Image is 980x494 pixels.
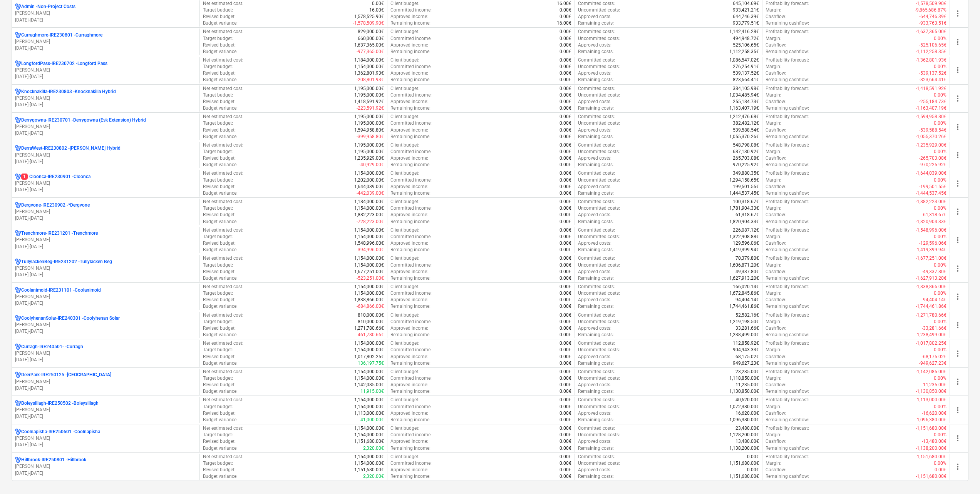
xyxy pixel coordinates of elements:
[15,95,196,102] p: [PERSON_NAME]
[203,7,233,13] p: Target budget :
[15,385,196,392] p: [DATE] - [DATE]
[21,259,112,265] p: TullylackenBeg-IRE231202 - Tullylacken Beg
[560,155,571,162] p: 0.00€
[15,300,196,307] p: [DATE] - [DATE]
[15,429,196,448] div: Coolnapisha-IRE250601 -Coolnapisha[PERSON_NAME][DATE]-[DATE]
[203,48,238,55] p: Budget variance :
[729,113,759,120] p: 1,212,476.68€
[766,105,809,112] p: Remaining cashflow :
[15,3,196,23] div: Admin -Non-Project Costs[PERSON_NAME][DATE]-[DATE]
[390,170,419,177] p: Client budget :
[916,57,946,63] p: -1,362,801.93€
[578,155,611,162] p: Approved costs :
[729,28,759,35] p: 1,142,416.28€
[915,7,946,13] p: -9,865,686.87%
[353,20,384,27] p: -1,578,509.90€
[390,120,432,127] p: Committed income :
[953,264,962,273] span: more_vert
[15,265,196,272] p: [PERSON_NAME]
[934,120,946,127] p: 0.00%
[560,70,571,77] p: 0.00€
[358,28,384,35] p: 829,000.00€
[733,20,759,27] p: 933,779.51€
[390,0,419,7] p: Client budget :
[390,113,419,120] p: Client budget :
[15,3,21,10] div: Project has multi currencies enabled
[733,35,759,42] p: 494,948.72€
[15,294,196,300] p: [PERSON_NAME]
[21,457,86,463] p: Hillbrook-IRE250801 - Hillbrook
[354,70,384,77] p: 1,362,801.93€
[766,113,809,120] p: Profitability forecast :
[21,174,28,180] span: 1
[203,63,233,70] p: Target budget :
[15,237,196,243] p: [PERSON_NAME]
[203,77,238,83] p: Budget variance :
[919,13,946,20] p: -644,746.39€
[766,57,809,63] p: Profitability forecast :
[15,88,21,95] div: Project has multi currencies enabled
[203,162,238,168] p: Budget variance :
[354,120,384,127] p: 1,195,000.00€
[390,63,432,70] p: Committed income :
[15,457,21,463] div: Project has multi currencies enabled
[15,180,196,187] p: [PERSON_NAME]
[578,127,611,134] p: Approved costs :
[578,57,615,63] p: Committed costs :
[15,322,196,328] p: [PERSON_NAME]
[21,202,90,209] p: Dergvone-IRE230902 - *Dergvone
[578,13,611,20] p: Approved costs :
[766,35,781,42] p: Margin :
[733,127,759,134] p: 539,588.54€
[953,235,962,245] span: more_vert
[203,142,243,149] p: Net estimated cost :
[15,17,196,23] p: [DATE] - [DATE]
[15,463,196,470] p: [PERSON_NAME]
[916,113,946,120] p: -1,594,958.80€
[21,3,75,10] p: Admin - Non-Project Costs
[15,215,196,222] p: [DATE] - [DATE]
[766,92,781,98] p: Margin :
[766,85,809,92] p: Profitability forecast :
[560,105,571,112] p: 0.00€
[354,127,384,134] p: 1,594,958.80€
[919,98,946,105] p: -255,184.73€
[15,442,196,448] p: [DATE] - [DATE]
[919,127,946,134] p: -539,588.54€
[354,92,384,98] p: 1,195,000.00€
[934,63,946,70] p: 0.00%
[15,244,196,250] p: [DATE] - [DATE]
[390,42,428,48] p: Approved income :
[15,174,21,180] div: Project has multi currencies enabled
[15,259,21,265] div: Project has multi currencies enabled
[919,77,946,83] p: -823,664.41€
[15,372,196,391] div: DeerPark-IRE250125 -[GEOGRAPHIC_DATA][PERSON_NAME][DATE]-[DATE]
[15,413,196,420] p: [DATE] - [DATE]
[766,42,786,48] p: Cashflow :
[560,162,571,168] p: 0.00€
[203,170,243,177] p: Net estimated cost :
[390,35,432,42] p: Committed income :
[916,134,946,140] p: -1,055,370.26€
[578,120,620,127] p: Uncommitted costs :
[15,60,21,67] div: Project has multi currencies enabled
[953,150,962,160] span: more_vert
[557,0,571,7] p: 16.00€
[15,287,21,294] div: Project has multi currencies enabled
[916,0,946,7] p: -1,578,509.90€
[729,134,759,140] p: 1,055,370.26€
[15,73,196,80] p: [DATE] - [DATE]
[560,98,571,105] p: 0.00€
[578,35,620,42] p: Uncommitted costs :
[203,105,238,112] p: Budget variance :
[578,170,615,177] p: Committed costs :
[21,117,146,123] p: Derrygowna-IRE230701 - Derrygowna (Esk Extension) Hybrid
[766,0,809,7] p: Profitability forecast :
[766,142,809,149] p: Profitability forecast :
[15,145,196,165] div: DerraWest-IRE230802 -[PERSON_NAME] Hybrid[PERSON_NAME][DATE]-[DATE]
[359,162,384,168] p: -40,929.00€
[560,113,571,120] p: 0.00€
[15,400,196,420] div: Boleysillagh-IRE250502 -Boleysillagh[PERSON_NAME][DATE]-[DATE]
[560,28,571,35] p: 0.00€
[953,349,962,358] span: more_vert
